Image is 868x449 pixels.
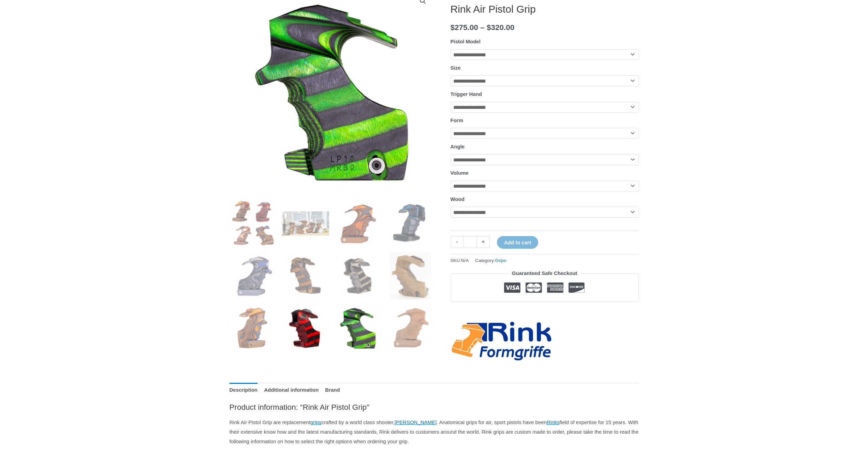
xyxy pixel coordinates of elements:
label: Form [451,117,464,123]
span: N/A [461,258,469,263]
button: Add to cart [497,236,538,249]
a: Additional information [264,383,319,397]
span: $ [487,23,491,32]
label: Angle [451,144,465,149]
legend: Guaranteed Safe Checkout [509,269,580,278]
a: Description [230,383,258,397]
a: - [451,236,464,248]
img: Rink Air Pistol Grip - Image 2 [282,200,329,247]
label: Volume [451,170,469,176]
img: Rink Air Pistol Grip - Image 12 [387,305,434,352]
img: Rink Air Pistol Grip - Image 4 [387,200,434,247]
span: Category: [475,256,506,265]
bdi: 320.00 [487,23,514,32]
a: Grips [495,258,506,263]
img: Rink Air Pistol Grip - Image 10 [282,305,329,352]
label: Wood [451,196,465,202]
a: Rinks [547,419,560,425]
h1: Rink Air Pistol Grip [451,3,639,15]
a: [PERSON_NAME] [395,419,437,425]
img: Rink Air Pistol Grip - Image 6 [282,252,329,300]
a: Brand [325,383,340,397]
span: – [480,23,485,32]
span: SKU: [451,256,469,265]
img: Rink Air Pistol Grip - Image 3 [334,200,382,247]
span: $ [451,23,455,32]
label: Trigger Hand [451,91,482,97]
img: Rink Air Pistol Grip [230,200,277,247]
a: + [477,236,490,248]
bdi: 275.00 [451,23,478,32]
img: Rink Air Pistol Grip - Image 8 [387,252,434,300]
input: Product quantity [464,236,477,248]
img: Rink Air Pistol Grip - Image 11 [334,305,382,352]
img: Rink Air Pistol Grip - Image 5 [230,252,277,300]
a: grips [310,419,322,425]
img: Rink Air Pistol Grip - Image 9 [230,305,277,352]
a: Rink-Formgriffe [451,320,553,362]
iframe: Customer reviews powered by Trustpilot [451,307,639,315]
img: Rink Air Pistol Grip - Image 7 [334,252,382,300]
p: Rink Air Pistol Grip are replacement crafted by a world class shooter, . Anatomical grips for air... [230,418,639,446]
label: Pistol Model [451,39,481,44]
label: Size [451,65,461,71]
h2: Product information: “Rink Air Pistol Grip” [230,402,639,412]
